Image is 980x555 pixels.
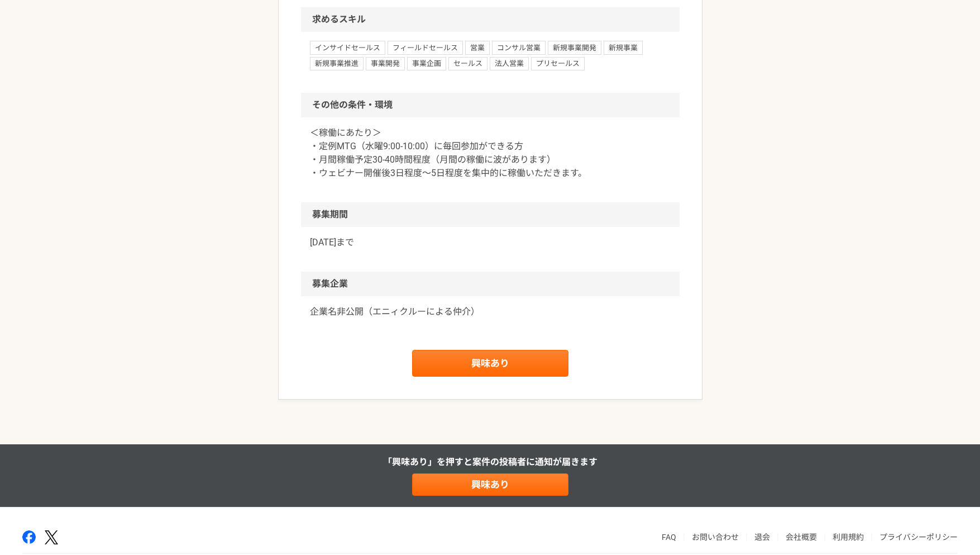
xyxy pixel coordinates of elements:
[388,41,463,54] span: フィールドセールス
[310,126,671,180] p: ＜稼働にあたり＞ ・定例MTG（水曜9:00-10:00）に毎回参加ができる方 ・月間稼働予定30-40時間程度（月間の稼働に波があります） ・ウェビナー開催後3日程度〜5日程度を集中的に稼働い...
[786,533,817,542] a: 会社概要
[531,57,585,70] span: プリセールス
[879,533,958,542] a: プライバシーポリシー
[301,272,680,296] h2: 募集企業
[301,202,680,227] h2: 募集期間
[383,456,597,469] p: 「興味あり」を押すと 案件の投稿者に通知が届きます
[662,533,676,542] a: FAQ
[604,41,643,54] span: 新規事業
[301,7,680,32] h2: 求めるスキル
[492,41,546,54] span: コンサル営業
[22,530,36,544] img: facebook-2adfd474.png
[692,533,739,542] a: お問い合わせ
[310,236,671,249] p: [DATE]まで
[366,57,405,70] span: 事業開発
[490,57,529,70] span: 法人営業
[310,57,364,70] span: 新規事業推進
[754,533,770,542] a: 退会
[465,41,490,54] span: 営業
[310,305,671,319] a: 企業名非公開（エニィクルーによる仲介）
[407,57,446,70] span: 事業企画
[833,533,864,542] a: 利用規約
[412,350,568,377] a: 興味あり
[548,41,601,54] span: 新規事業開発
[412,473,568,496] a: 興味あり
[448,57,487,70] span: セールス
[310,41,385,54] span: インサイドセールス
[45,530,58,544] img: x-391a3a86.png
[301,93,680,117] h2: その他の条件・環境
